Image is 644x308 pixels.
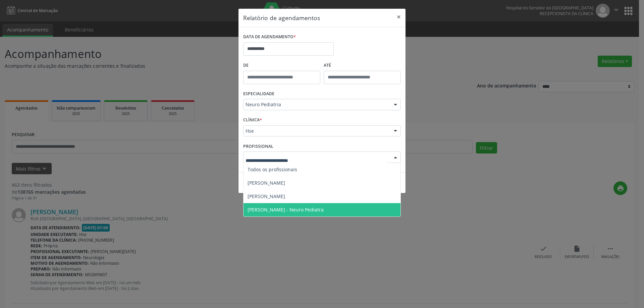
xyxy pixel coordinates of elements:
[243,60,320,71] label: De
[248,166,297,173] span: Todos os profissionais
[243,32,296,42] label: DATA DE AGENDAMENTO
[248,180,285,186] span: [PERSON_NAME]
[324,60,401,71] label: ATÉ
[246,101,387,108] span: Neuro Pediatria
[248,206,324,213] span: [PERSON_NAME] - Neuro Pediatra
[243,89,274,99] label: ESPECIALIDADE
[392,9,406,25] button: Close
[243,115,262,125] label: CLÍNICA
[248,193,285,199] span: [PERSON_NAME]
[243,141,273,151] label: PROFISSIONAL
[243,13,320,22] h5: Relatório de agendamentos
[246,128,387,134] span: Hse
